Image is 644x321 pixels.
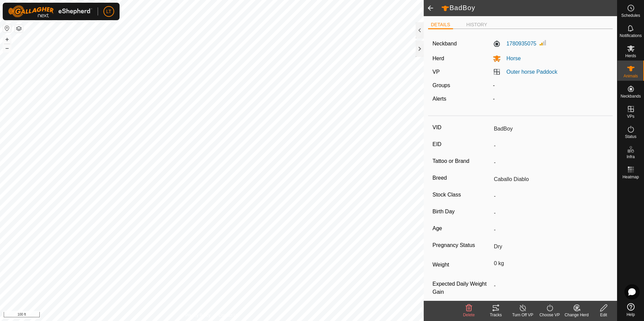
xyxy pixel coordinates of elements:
label: Herd [432,56,444,61]
img: Signal strength [539,39,547,47]
label: Groups [432,82,450,88]
label: Birth Day [432,207,491,216]
img: Gallagher Logo [8,5,92,17]
label: 1780935075 [493,40,536,48]
label: Stock Class [432,190,491,199]
span: Heatmap [622,175,639,179]
div: Tracks [482,312,509,318]
li: DETAILS [428,21,453,29]
a: Privacy Policy [185,312,211,318]
label: Weight [432,258,491,272]
div: Change Herd [563,312,590,318]
span: Help [626,313,635,317]
label: VID [432,123,491,132]
button: Map Layers [15,25,23,33]
label: Alerts [432,96,446,102]
label: Expected Daily Weight Gain [432,280,491,296]
span: Status [625,135,636,139]
button: + [3,35,11,43]
span: Notifications [620,34,642,38]
button: – [3,44,11,52]
span: Infra [626,155,635,159]
span: LT [106,8,111,15]
label: VP [432,69,440,75]
span: Horse [501,56,521,61]
a: Contact Us [219,312,238,318]
div: Edit [590,312,617,318]
li: HISTORY [464,21,490,28]
label: Breed [432,174,491,182]
div: Turn Off VP [509,312,536,318]
div: - [490,81,611,90]
a: Outer horse Paddock [506,69,557,75]
span: Animals [623,74,638,78]
a: Help [617,300,644,319]
span: Delete [463,313,475,317]
button: Reset Map [3,24,11,32]
div: - [490,95,611,103]
label: Age [432,224,491,233]
span: Schedules [621,13,640,17]
span: Herds [625,54,636,58]
label: Tattoo or Brand [432,157,491,166]
h2: BadBoy [441,4,617,12]
label: Neckband [432,40,457,48]
span: Neckbands [620,94,641,98]
label: Pregnancy Status [432,241,491,250]
label: EID [432,140,491,149]
div: Choose VP [536,312,563,318]
span: VPs [627,114,634,118]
